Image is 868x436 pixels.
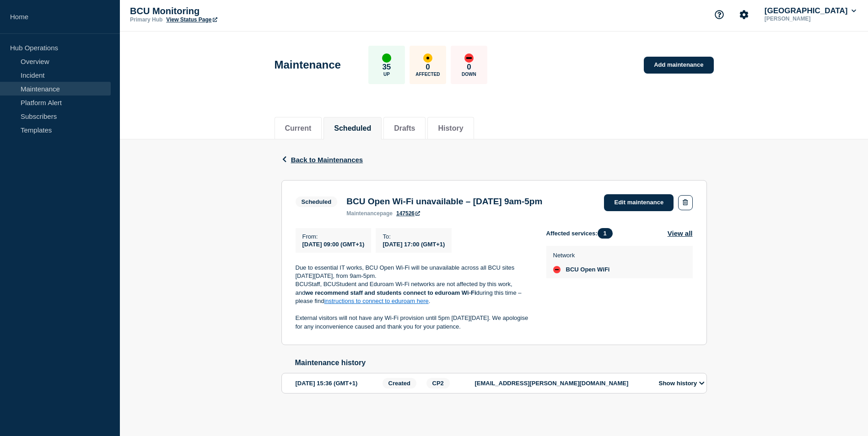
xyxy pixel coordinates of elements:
button: Support [710,5,729,24]
div: down [464,53,474,63]
a: instructions to connect to eduroam here [324,298,428,304]
button: History [438,124,463,133]
div: up [382,53,391,63]
button: Drafts [394,124,415,133]
span: [DATE] 09:00 (GMT+1) [302,241,365,248]
h1: Maintenance [275,58,341,71]
p: Due to essential IT works, BCU Open Wi-Fi will be unavailable across all BCU sites [DATE][DATE], ... [296,264,532,281]
a: Add maintenance [644,57,713,74]
p: BCU Monitoring [130,6,313,16]
p: 0 [426,63,430,72]
p: External visitors will not have any Wi-Fi provision until 5pm [DATE][DATE]. We apologise for any ... [296,314,532,331]
div: affected [423,53,432,63]
p: From : [302,233,365,240]
p: Up [383,72,390,77]
span: maintenance [346,210,380,217]
span: Back to Maintenances [291,156,363,164]
a: Edit maintenance [604,194,674,211]
p: Primary Hub [130,16,162,23]
p: Network [553,252,610,259]
button: Current [285,124,312,133]
p: 0 [467,63,471,72]
span: CP2 [426,378,450,388]
span: BCU Open WiFi [566,266,610,273]
strong: we recommend staff and students connect to eduroam Wi-Fi [305,289,476,296]
button: View all [668,228,693,239]
p: page [346,210,393,217]
p: To : [383,233,445,240]
a: 147526 [396,210,420,217]
span: 1 [598,228,613,239]
h3: BCU Open Wi-Fi unavailable – [DATE] 9am-5pm [346,197,542,207]
button: Back to Maintenances [281,156,363,164]
button: Account settings [734,5,754,24]
h2: Maintenance history [295,359,707,367]
span: Scheduled [296,197,338,207]
p: BCUStaff, BCUStudent and Eduroam Wi-Fi networks are not affected by this work, and during this ti... [296,280,532,305]
p: Affected [415,72,440,77]
p: Down [462,72,476,77]
a: View Status Page [166,16,217,23]
div: down [553,266,561,273]
span: Affected services: [546,228,617,239]
p: 35 [382,63,391,72]
div: [DATE] 15:36 (GMT+1) [296,378,380,388]
button: [GEOGRAPHIC_DATA] [763,6,858,16]
p: [PERSON_NAME] [763,16,858,22]
span: Created [383,378,416,388]
p: [EMAIL_ADDRESS][PERSON_NAME][DOMAIN_NAME] [475,380,649,387]
button: Scheduled [334,124,371,133]
button: Show history [656,379,707,387]
span: [DATE] 17:00 (GMT+1) [383,241,445,248]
